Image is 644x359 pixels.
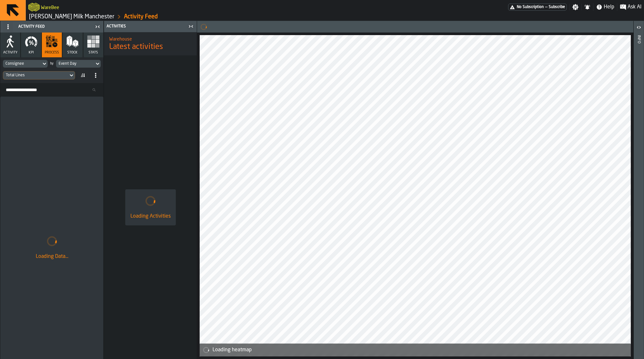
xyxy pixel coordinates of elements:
[637,34,641,357] div: Info
[124,13,158,20] a: link-to-/wh/i/b09612b5-e9f1-4a3a-b0a4-784729d61419/feed/0549eee4-c428-441c-8388-bb36cec72d2b
[213,346,628,354] div: Loading heatmap
[570,4,581,10] label: button-toggle-Settings
[93,23,102,31] label: button-toggle-Close me
[50,62,53,66] div: by
[105,24,186,29] div: Activities
[5,61,39,66] div: DropdownMenuValue-consignee
[508,4,567,11] div: Menu Subscription
[3,51,17,55] span: Activity
[545,5,547,9] span: —
[593,3,617,11] label: button-toggle-Help
[200,344,631,356] div: alert-Loading heatmap
[617,3,644,11] label: button-toggle-Ask AI
[28,1,40,13] a: logo-header
[582,4,593,10] label: button-toggle-Notifications
[67,51,78,55] span: Stock
[28,13,335,21] nav: Breadcrumb
[104,21,197,32] header: Activities
[29,51,34,55] span: KPI
[5,253,98,260] div: Loading Data...
[41,4,59,10] h2: Sub Title
[604,3,614,11] span: Help
[628,3,641,11] span: Ask AI
[109,42,163,52] span: Latest activities
[549,5,565,9] span: Subscribe
[130,213,171,220] div: Loading Activities
[517,5,544,9] span: No Subscription
[3,60,48,68] div: DropdownMenuValue-consignee
[89,51,98,55] span: Stats
[634,21,644,359] header: Info
[109,35,192,42] h2: Sub Title
[634,22,643,34] label: button-toggle-Open
[3,71,75,80] div: DropdownMenuValue-eventsCount
[104,32,197,55] div: title-Latest activities
[59,61,92,66] div: DropdownMenuValue-eventDay
[508,4,567,11] a: link-to-/wh/i/b09612b5-e9f1-4a3a-b0a4-784729d61419/pricing/
[29,13,114,20] a: link-to-/wh/i/b09612b5-e9f1-4a3a-b0a4-784729d61419/simulations
[2,22,93,32] div: Activity Feed
[45,51,59,55] span: process
[56,60,101,68] div: DropdownMenuValue-eventDay
[6,73,66,78] div: DropdownMenuValue-eventsCount
[186,23,195,30] label: button-toggle-Close me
